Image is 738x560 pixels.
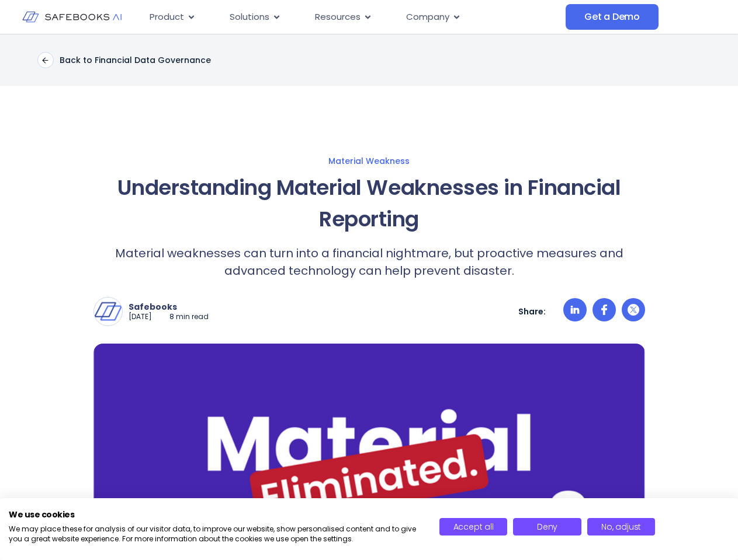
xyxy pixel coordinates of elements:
[601,521,641,533] span: No, adjust
[518,306,546,317] p: Share:
[93,244,645,279] p: Material weaknesses can turn into a financial nightmare, but proactive measures and advanced tech...
[37,52,211,68] a: Back to Financial Data Governance
[169,312,209,322] p: 8 min read
[129,312,152,322] p: [DATE]
[60,55,211,65] p: Back to Financial Data Governance
[140,6,566,29] div: Menu Toggle
[566,4,659,30] a: Get a Demo
[230,10,269,24] span: Solutions
[94,297,122,325] img: Safebooks
[140,6,566,29] nav: Menu
[150,10,184,24] span: Product
[513,518,581,535] button: Deny all cookies
[93,172,645,235] h1: Understanding Material Weaknesses in Financial Reporting
[587,518,656,535] button: Adjust cookie preferences
[315,10,361,24] span: Resources
[406,10,449,24] span: Company
[537,521,557,533] span: Deny
[584,11,640,23] span: Get a Demo
[453,521,494,533] span: Accept all
[9,524,422,544] p: We may place these for analysis of our visitor data, to improve our website, show personalised co...
[439,518,508,535] button: Accept all cookies
[9,509,422,520] h2: We use cookies
[12,156,726,166] a: Material Weakness
[129,302,209,312] p: Safebooks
